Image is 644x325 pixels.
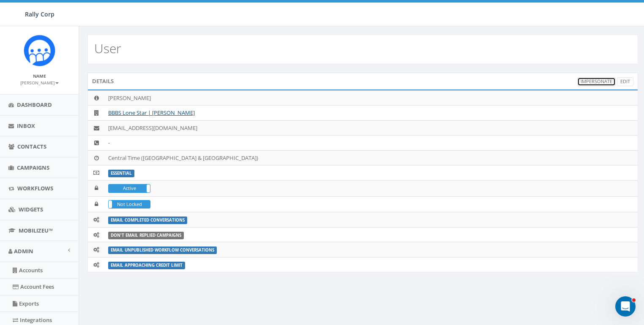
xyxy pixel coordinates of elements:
[105,120,638,135] td: [EMAIL_ADDRESS][DOMAIN_NAME]
[19,227,53,234] span: MobilizeU™
[17,101,52,108] span: Dashboard
[19,206,43,213] span: Widgets
[24,35,55,66] img: Icon_1.png
[17,122,35,130] span: Inbox
[108,184,150,192] div: ActiveIn Active
[105,135,638,151] td: -
[109,200,150,208] label: Not Locked
[108,109,195,116] a: BBBS Lone Star | [PERSON_NAME]
[20,79,59,86] a: [PERSON_NAME]
[87,73,638,89] div: Details
[615,296,636,317] iframe: Intercom live chat
[20,80,59,86] small: [PERSON_NAME]
[109,184,150,192] label: Active
[617,77,633,86] a: Edit
[33,73,46,79] small: Name
[108,200,150,209] div: LockedNot Locked
[105,90,638,106] td: [PERSON_NAME]
[108,232,184,239] label: Don't Email Replied Campaigns
[108,170,134,177] label: ESSENTIAL
[25,10,55,18] span: Rally Corp
[14,247,33,255] span: Admin
[17,143,46,150] span: Contacts
[108,262,185,269] label: Email Approaching Credit Limit
[108,246,217,254] label: Email Unpublished Workflow Conversations
[17,164,49,171] span: Campaigns
[577,77,616,86] a: Impersonate
[105,150,638,165] td: Central Time ([GEOGRAPHIC_DATA] & [GEOGRAPHIC_DATA])
[108,217,187,224] label: Email Completed Conversations
[94,41,121,55] h2: User
[17,184,53,192] span: Workflows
